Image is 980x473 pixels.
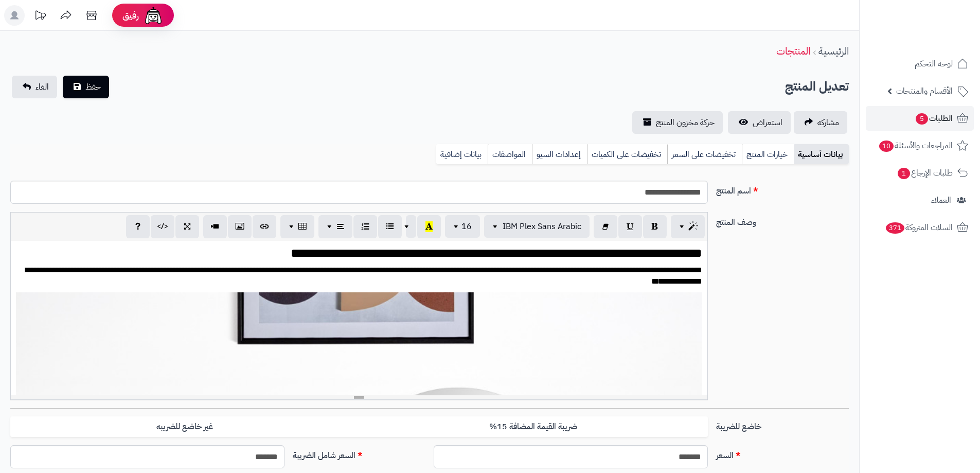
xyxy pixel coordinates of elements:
[503,220,581,233] span: IBM Plex Sans Arabic
[910,29,970,50] img: logo-2.png
[712,212,853,229] label: وصف المنتج
[785,76,849,97] h2: تعديل المنتج
[143,5,164,26] img: ai-face.png
[35,81,49,93] span: الغاء
[728,111,791,134] a: استعراض
[712,445,853,462] label: السعر
[359,416,708,437] label: ضريبة القيمة المضافة 15%
[587,144,667,165] a: تخفيضات على الكميات
[484,215,590,238] button: IBM Plex Sans Arabic
[879,141,894,152] span: 10
[866,106,974,131] a: الطلبات5
[866,133,974,158] a: المراجعات والأسئلة10
[712,181,853,197] label: اسم المنتج
[27,5,53,28] a: تحديثات المنصة
[85,81,101,93] span: حفظ
[289,445,430,462] label: السعر شامل الضريبة
[897,166,953,180] span: طلبات الإرجاع
[866,188,974,213] a: العملاء
[915,57,953,71] span: لوحة التحكم
[712,416,853,433] label: خاضع للضريبة
[866,51,974,76] a: لوحة التحكم
[632,111,723,134] a: حركة مخزون المنتج
[915,111,953,126] span: الطلبات
[122,9,139,22] span: رفيق
[896,84,953,98] span: الأقسام والمنتجات
[818,43,849,59] a: الرئيسية
[885,220,953,235] span: السلات المتروكة
[445,215,480,238] button: 16
[817,116,839,129] span: مشاركه
[866,215,974,240] a: السلات المتروكة371
[488,144,532,165] a: المواصفات
[656,116,715,129] span: حركة مخزون المنتج
[916,113,928,125] span: 5
[931,193,951,207] span: العملاء
[776,43,810,59] a: المنتجات
[436,144,488,165] a: بيانات إضافية
[10,416,359,437] label: غير خاضع للضريبه
[794,111,847,134] a: مشاركه
[63,76,109,98] button: حفظ
[878,138,953,153] span: المراجعات والأسئلة
[794,144,849,165] a: بيانات أساسية
[866,161,974,185] a: طلبات الإرجاع1
[898,168,910,179] span: 1
[667,144,742,165] a: تخفيضات على السعر
[12,76,57,98] a: الغاء
[742,144,794,165] a: خيارات المنتج
[753,116,782,129] span: استعراض
[532,144,587,165] a: إعدادات السيو
[886,222,904,234] span: 371
[461,220,472,233] span: 16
